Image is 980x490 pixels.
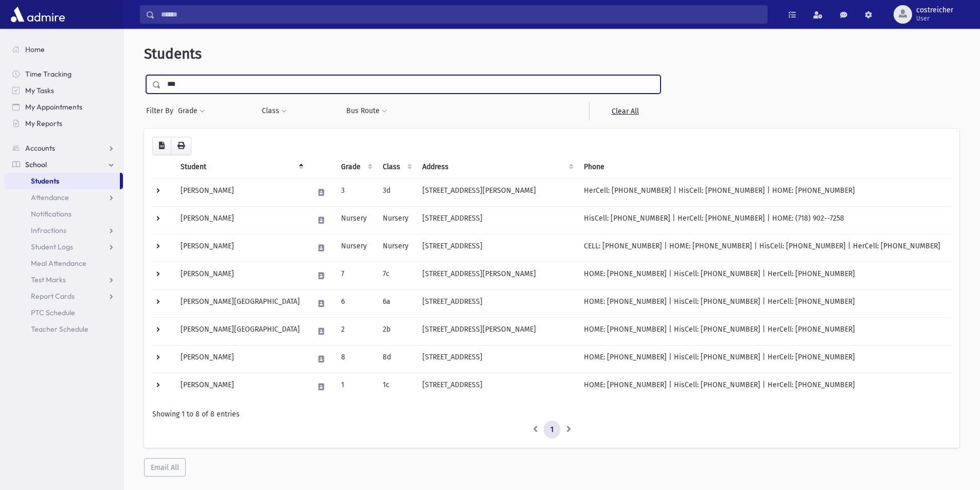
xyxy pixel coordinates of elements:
[416,206,578,234] td: [STREET_ADDRESS]
[31,292,75,301] span: Report Cards
[335,289,377,317] td: 6
[4,99,123,115] a: My Appointments
[578,262,951,289] td: HOME: [PHONE_NUMBER] | HisCell: [PHONE_NUMBER] | HerCell: [PHONE_NUMBER]
[4,271,123,288] a: Test Marks
[31,209,72,219] span: Notifications
[377,155,416,179] th: Class: activate to sort column ascending
[155,5,767,24] input: Search
[31,275,66,284] span: Test Marks
[144,458,186,477] button: Email All
[4,222,123,239] a: Infractions
[25,45,45,54] span: Home
[31,176,59,186] span: Students
[377,262,416,289] td: 7c
[335,262,377,289] td: 7
[4,321,123,337] a: Teacher Schedule
[261,102,287,120] button: Class
[152,137,171,155] button: CSV
[31,226,66,235] span: Infractions
[416,155,578,179] th: Address: activate to sort column ascending
[4,189,123,206] a: Attendance
[152,409,951,420] div: Showing 1 to 8 of 8 entries
[578,317,951,345] td: HOME: [PHONE_NUMBER] | HisCell: [PHONE_NUMBER] | HerCell: [PHONE_NUMBER]
[174,262,308,289] td: [PERSON_NAME]
[544,421,560,439] a: 1
[25,69,72,79] span: Time Tracking
[916,14,953,23] span: User
[416,345,578,373] td: [STREET_ADDRESS]
[416,289,578,317] td: [STREET_ADDRESS]
[4,82,123,99] a: My Tasks
[4,304,123,321] a: PTC Schedule
[916,6,953,14] span: costreicher
[335,317,377,345] td: 2
[4,156,123,173] a: School
[416,373,578,401] td: [STREET_ADDRESS]
[377,234,416,262] td: Nursery
[4,173,120,189] a: Students
[174,206,308,234] td: [PERSON_NAME]
[25,119,62,128] span: My Reports
[174,317,308,345] td: [PERSON_NAME][GEOGRAPHIC_DATA]
[377,178,416,206] td: 3d
[31,193,69,202] span: Attendance
[335,155,377,179] th: Grade: activate to sort column ascending
[578,373,951,401] td: HOME: [PHONE_NUMBER] | HisCell: [PHONE_NUMBER] | HerCell: [PHONE_NUMBER]
[416,234,578,262] td: [STREET_ADDRESS]
[578,289,951,317] td: HOME: [PHONE_NUMBER] | HisCell: [PHONE_NUMBER] | HerCell: [PHONE_NUMBER]
[335,178,377,206] td: 3
[4,115,123,132] a: My Reports
[416,178,578,206] td: [STREET_ADDRESS][PERSON_NAME]
[578,345,951,373] td: HOME: [PHONE_NUMBER] | HisCell: [PHONE_NUMBER] | HerCell: [PHONE_NUMBER]
[416,317,578,345] td: [STREET_ADDRESS][PERSON_NAME]
[578,178,951,206] td: HerCell: [PHONE_NUMBER] | HisCell: [PHONE_NUMBER] | HOME: [PHONE_NUMBER]
[377,345,416,373] td: 8d
[578,155,951,179] th: Phone
[146,105,177,116] span: Filter By
[335,234,377,262] td: Nursery
[4,41,123,58] a: Home
[25,102,82,112] span: My Appointments
[8,4,67,25] img: AdmirePro
[4,255,123,271] a: Meal Attendance
[377,206,416,234] td: Nursery
[4,66,123,82] a: Time Tracking
[377,289,416,317] td: 6a
[171,137,191,155] button: Print
[25,86,54,95] span: My Tasks
[174,178,308,206] td: [PERSON_NAME]
[416,262,578,289] td: [STREET_ADDRESS][PERSON_NAME]
[174,155,308,179] th: Student: activate to sort column descending
[174,234,308,262] td: [PERSON_NAME]
[31,242,73,251] span: Student Logs
[377,373,416,401] td: 1c
[589,102,661,120] a: Clear All
[4,288,123,304] a: Report Cards
[335,373,377,401] td: 1
[346,102,387,120] button: Bus Route
[25,143,55,153] span: Accounts
[4,239,123,255] a: Student Logs
[31,259,86,268] span: Meal Attendance
[25,160,47,169] span: School
[335,345,377,373] td: 8
[4,140,123,156] a: Accounts
[144,45,202,62] span: Students
[377,317,416,345] td: 2b
[335,206,377,234] td: Nursery
[174,289,308,317] td: [PERSON_NAME][GEOGRAPHIC_DATA]
[578,206,951,234] td: HisCell: [PHONE_NUMBER] | HerCell: [PHONE_NUMBER] | HOME: (718) 902--7258
[174,345,308,373] td: [PERSON_NAME]
[578,234,951,262] td: CELL: [PHONE_NUMBER] | HOME: [PHONE_NUMBER] | HisCell: [PHONE_NUMBER] | HerCell: [PHONE_NUMBER]
[31,324,88,334] span: Teacher Schedule
[31,308,75,317] span: PTC Schedule
[4,206,123,222] a: Notifications
[177,102,205,120] button: Grade
[174,373,308,401] td: [PERSON_NAME]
